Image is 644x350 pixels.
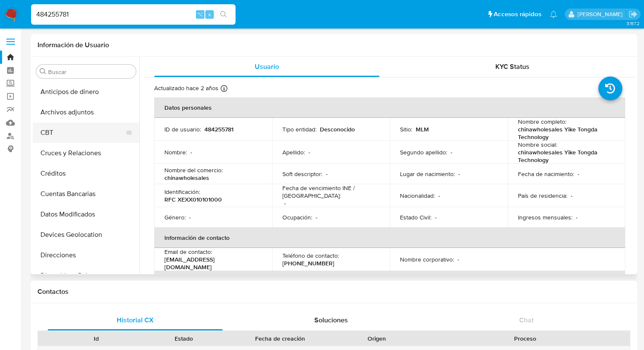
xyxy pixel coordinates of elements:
span: KYC Status [495,62,529,71]
p: Nacionalidad : [400,192,435,199]
p: Lugar de nacimiento : [400,170,455,178]
p: - [578,170,579,178]
p: - [451,148,452,156]
button: Cuentas Bancarias [33,184,139,204]
p: [PHONE_NUMBER] [282,259,334,267]
a: Salir [629,10,638,19]
p: - [438,192,440,199]
p: adriana.camarilloduran@mercadolibre.com.mx [578,10,626,18]
div: Origen [339,334,414,343]
a: Notificaciones [550,11,557,18]
p: chinawholesales Yike Tongda Technology [518,125,612,141]
p: Nombre : [164,148,187,156]
p: Fecha de nacimiento : [518,170,574,178]
p: - [458,170,460,178]
p: - [571,192,572,199]
p: - [308,148,310,156]
p: ID de usuario : [164,125,201,133]
p: Tipo entidad : [282,125,316,133]
div: Proceso [426,334,624,343]
p: Soft descriptor : [282,170,322,178]
div: Fecha de creación [233,334,327,343]
span: ⌥ [197,10,203,18]
p: - [326,170,328,178]
p: - [284,199,286,207]
button: Créditos [33,163,139,184]
p: Ocupación : [282,213,312,221]
p: [EMAIL_ADDRESS][DOMAIN_NAME] [164,256,259,271]
p: Teléfono de contacto : [282,252,339,259]
p: - [435,213,437,221]
p: - [189,213,191,221]
button: search-icon [215,9,232,20]
p: MLM [416,125,429,133]
th: Información de contacto [154,228,625,248]
h1: Información de Usuario [37,41,109,49]
p: Estado Civil : [400,213,431,221]
button: Cruces y Relaciones [33,143,139,163]
p: Nombre del comercio : [164,166,223,174]
input: Buscar [48,68,132,76]
p: - [190,148,192,156]
p: RFC XEXX010101000 [164,196,222,203]
p: Género : [164,213,186,221]
button: CBT [33,122,132,143]
p: Sitio : [400,125,412,133]
p: Email de contacto : [164,248,212,256]
span: Chat [519,315,534,325]
p: Fecha de vencimiento INE / [GEOGRAPHIC_DATA] : [282,184,380,199]
p: 484255781 [204,125,233,133]
p: Desconocido [320,125,355,133]
span: Usuario [255,62,279,71]
p: - [316,213,317,221]
button: Dispositivos Point [33,265,139,286]
button: Anticipos de dinero [33,82,139,102]
div: Estado [146,334,221,343]
p: Apellido : [282,148,305,156]
button: Direcciones [33,245,139,265]
p: chinawholesales [164,174,209,182]
div: Id [59,334,134,343]
span: Soluciones [314,315,348,325]
p: Nombre corporativo : [400,256,454,263]
p: - [457,256,459,263]
p: Segundo apellido : [400,148,447,156]
button: Devices Geolocation [33,225,139,245]
span: Accesos rápidos [494,10,541,19]
button: Archivos adjuntos [33,102,139,122]
p: - [576,213,578,221]
span: Historial CX [117,315,154,325]
p: Actualizado hace 2 años [154,84,218,92]
p: chinawholesales Yike Tongda Technology [518,148,612,164]
button: Datos Modificados [33,204,139,225]
p: Nombre social : [518,141,557,148]
p: Nombre completo : [518,118,566,125]
p: Ingresos mensuales : [518,213,572,221]
h1: Contactos [37,287,630,296]
button: Buscar [40,68,46,75]
th: Datos personales [154,97,625,118]
th: Verificación y cumplimiento [154,271,625,291]
p: País de residencia : [518,192,567,199]
input: Buscar usuario o caso... [31,9,236,20]
p: Identificación : [164,188,200,196]
span: s [208,10,211,18]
